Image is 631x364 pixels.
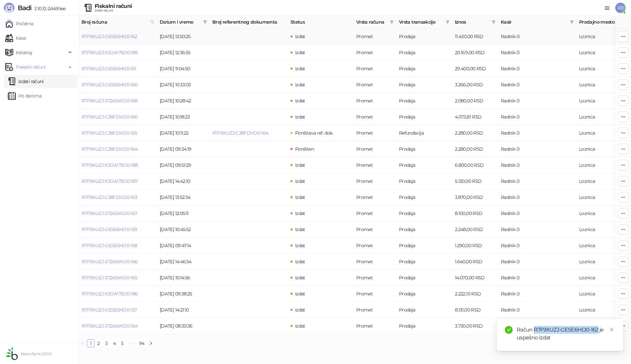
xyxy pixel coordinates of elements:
[498,286,576,302] td: Radnik 0
[446,20,450,24] span: filter
[16,46,33,59] span: Katalog
[288,16,354,29] th: Status
[295,275,305,281] span: Izdat
[82,291,138,297] a: R7F9XUZJ-9JGW75O0-186
[498,16,576,29] th: Kasir
[452,93,498,109] td: 2.080,00 RSD
[126,339,137,347] li: Sledećih 5 Strana
[157,45,210,61] td: [DATE] 12:36:55
[452,270,498,286] td: 14.070,00 RSD
[452,254,498,270] td: 1.640,00 RSD
[82,130,137,136] a: R7F9XUZJ-C38FDVO0-165
[157,318,210,334] td: [DATE] 08:30:36
[498,29,576,45] td: Radnik 0
[95,9,132,12] div: Izdati računi
[157,141,210,157] td: [DATE] 09:34:19
[452,125,498,141] td: 2.280,00 RSD
[157,77,210,93] td: [DATE] 10:33:03
[119,340,126,347] a: 5
[354,16,396,29] th: Vrsta računa
[295,82,305,88] span: Izdat
[82,243,137,248] a: R7F9XUZJ-GESE6HO0-158
[157,302,210,318] td: [DATE] 14:21:10
[356,18,387,26] span: Vrsta računa
[295,243,305,248] span: Izdat
[498,125,576,141] td: Radnik 0
[396,61,452,77] td: Prodaja
[5,32,26,45] a: Kasa
[212,130,269,136] a: R7F9XUZJ-C38FDVO0-164
[295,130,333,136] span: Poništava ref. dok.
[157,157,210,173] td: [DATE] 09:51:29
[82,146,138,152] a: R7F9XUZJ-C38FDVO0-164
[354,189,396,205] td: Promet
[452,205,498,222] td: 8.100,00 RSD
[354,205,396,222] td: Promet
[295,323,305,329] span: Izdat
[5,347,18,360] img: 64x64-companyLogo-432ed541-86f2-4000-a6d6-137676e77c9d.png
[157,125,210,141] td: [DATE] 10:11:22
[609,327,614,332] span: close
[157,270,210,286] td: [DATE] 10:14:56
[21,352,51,356] small: Beautifyme DOO
[569,17,575,27] span: filter
[498,318,576,334] td: Radnik 0
[396,77,452,93] td: Prodaja
[354,318,396,334] td: Promet
[396,222,452,238] td: Prodaja
[157,189,210,205] td: [DATE] 13:52:34
[79,286,157,302] td: R7F9XUZJ-9JGW75O0-186
[295,226,305,232] span: Izdat
[498,302,576,318] td: Radnik 0
[396,173,452,189] td: Prodaja
[354,141,396,157] td: Promet
[137,339,147,347] li: 94
[82,307,137,313] a: R7F9XUZJ-GESE6HO0-157
[8,75,44,88] a: Izdati računi
[79,16,157,29] th: Broj računa
[396,125,452,141] td: Refundacija
[498,45,576,61] td: Radnik 0
[354,173,396,189] td: Promet
[82,275,137,281] a: R7F9XUZJ-372A5WO0-165
[498,157,576,173] td: Radnik 0
[157,205,210,222] td: [DATE] 12:05:11
[95,339,103,347] li: 2
[452,286,498,302] td: 2.222,10 RSD
[399,18,443,26] span: Vrsta transakcije
[354,77,396,93] td: Promet
[82,82,138,88] a: R7F9XUZJ-GESE6HO0-160
[157,222,210,238] td: [DATE] 10:45:52
[79,339,87,347] li: Prethodna strana
[295,146,314,152] span: Poništen
[396,29,452,45] td: Prodaja
[295,98,305,104] span: Izdat
[498,93,576,109] td: Radnik 0
[110,339,118,347] li: 4
[157,173,210,189] td: [DATE] 14:42:10
[354,270,396,286] td: Promet
[79,318,157,334] td: R7F9XUZJ-372A5WO0-164
[354,222,396,238] td: Promet
[79,254,157,270] td: R7F9XUZJ-372A5WO0-166
[498,222,576,238] td: Radnik 0
[396,205,452,222] td: Prodaja
[79,77,157,93] td: R7F9XUZJ-GESE6HO0-160
[8,89,41,102] a: Po danima
[396,286,452,302] td: Prodaja
[498,205,576,222] td: Radnik 0
[354,29,396,45] td: Promet
[498,109,576,125] td: Radnik 0
[82,114,138,120] a: R7F9XUZJ-C38FDVO0-166
[16,60,45,74] span: Fiskalni računi
[388,17,395,27] span: filter
[452,77,498,93] td: 3.266,00 RSD
[452,109,498,125] td: 4.073,81 RSD
[396,16,452,29] th: Vrsta transakcije
[452,318,498,334] td: 3.730,00 RSD
[87,339,95,347] li: 1
[498,189,576,205] td: Radnik 0
[452,61,498,77] td: 29.400,00 RSD
[396,302,452,318] td: Prodaja
[160,18,200,26] span: Datum i vreme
